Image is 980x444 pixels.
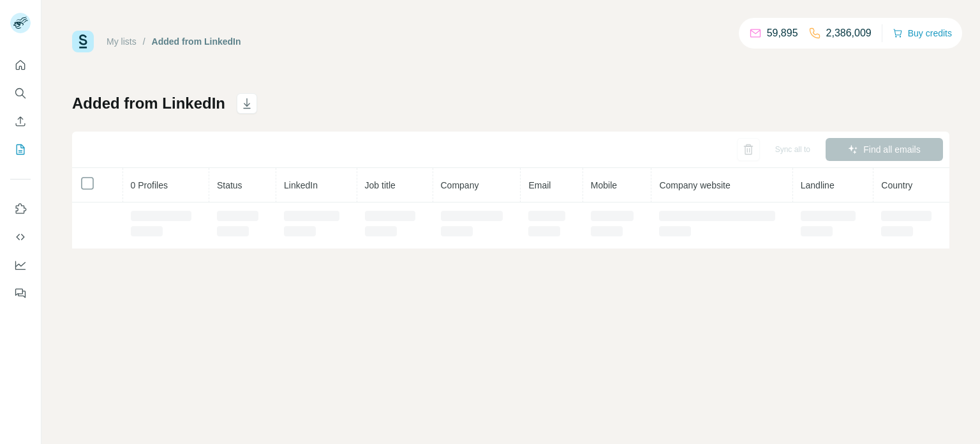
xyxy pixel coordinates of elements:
button: Quick start [10,54,31,77]
span: Email [528,180,551,190]
a: My lists [107,36,137,47]
span: Job title [365,180,396,190]
span: 0 Profiles [131,180,168,190]
li: / [143,35,145,48]
img: Surfe Logo [72,31,94,52]
button: Use Surfe on LinkedIn [10,197,31,220]
p: 59,895 [767,26,798,41]
span: Status [217,180,242,190]
button: Use Surfe API [10,226,31,249]
button: Buy credits [893,24,952,42]
span: Landline [801,180,835,190]
span: LinkedIn [284,180,318,190]
button: Feedback [10,282,31,305]
button: Dashboard [10,254,31,277]
h1: Added from LinkedIn [72,93,225,114]
span: Country [881,180,912,190]
button: My lists [10,138,31,161]
span: Company website [659,180,730,190]
span: Mobile [591,180,617,190]
p: 2,386,009 [826,26,872,41]
div: Added from LinkedIn [152,35,241,48]
button: Enrich CSV [10,110,31,133]
button: Search [10,82,31,105]
span: Company [441,180,479,190]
